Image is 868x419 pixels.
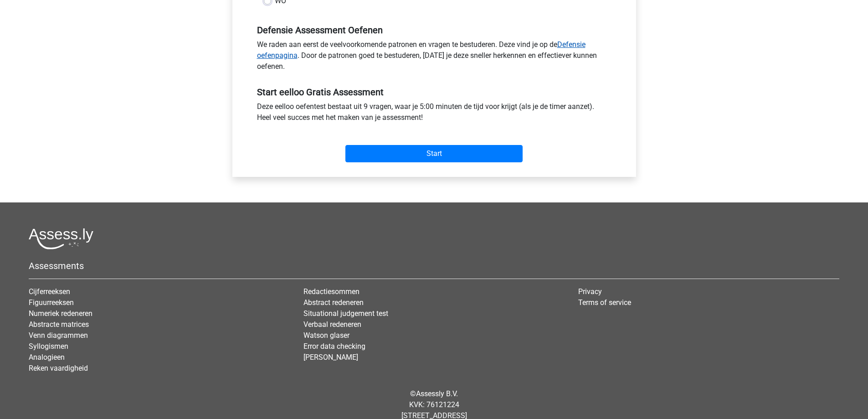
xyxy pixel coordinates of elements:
[303,298,364,307] a: Abstract redeneren
[578,298,631,307] a: Terms of service
[29,298,74,307] a: Figuurreeksen
[29,353,65,362] a: Analogieen
[578,287,602,296] a: Privacy
[345,145,523,162] input: Start
[250,101,618,127] div: Deze eelloo oefentest bestaat uit 9 vragen, waar je 5:00 minuten de tijd voor krijgt (als je de t...
[29,331,88,340] a: Venn diagrammen
[303,320,361,329] a: Verbaal redeneren
[29,364,88,372] a: Reken vaardigheid
[303,309,388,318] a: Situational judgement test
[303,353,358,362] a: [PERSON_NAME]
[29,342,68,351] a: Syllogismen
[257,87,611,98] h5: Start eelloo Gratis Assessment
[29,320,89,329] a: Abstracte matrices
[29,309,92,318] a: Numeriek redeneren
[303,342,365,351] a: Error data checking
[303,331,349,340] a: Watson glaser
[29,228,93,249] img: Assessly logo
[29,260,839,271] h5: Assessments
[250,39,618,76] div: We raden aan eerst de veelvoorkomende patronen en vragen te bestuderen. Deze vind je op de . Door...
[303,287,360,296] a: Redactiesommen
[29,287,70,296] a: Cijferreeksen
[257,25,611,36] h5: Defensie Assessment Oefenen
[416,389,458,398] a: Assessly B.V.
